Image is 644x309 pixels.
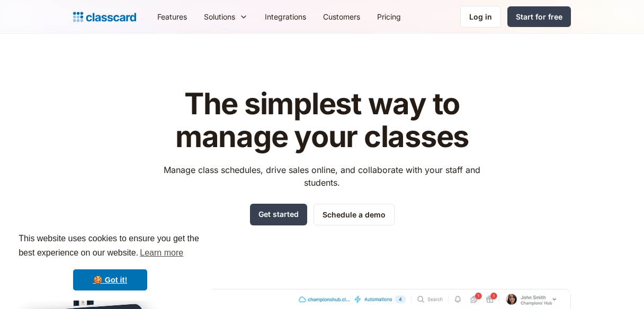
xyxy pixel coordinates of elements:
[469,11,492,22] div: Log in
[154,88,490,153] h1: The simplest way to manage your classes
[460,6,501,28] a: Log in
[516,11,562,22] div: Start for free
[149,5,195,29] a: Features
[19,232,202,261] span: This website uses cookies to ensure you get the best experience on our website.
[204,11,235,22] div: Solutions
[315,5,369,29] a: Customers
[369,5,409,29] a: Pricing
[73,269,147,290] a: dismiss cookie message
[138,245,185,261] a: learn more about cookies
[314,204,395,225] a: Schedule a demo
[507,6,571,27] a: Start for free
[195,5,256,29] div: Solutions
[154,163,490,189] p: Manage class schedules, drive sales online, and collaborate with your staff and students.
[8,222,212,301] div: cookieconsent
[250,204,307,225] a: Get started
[73,10,136,24] a: home
[256,5,315,29] a: Integrations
